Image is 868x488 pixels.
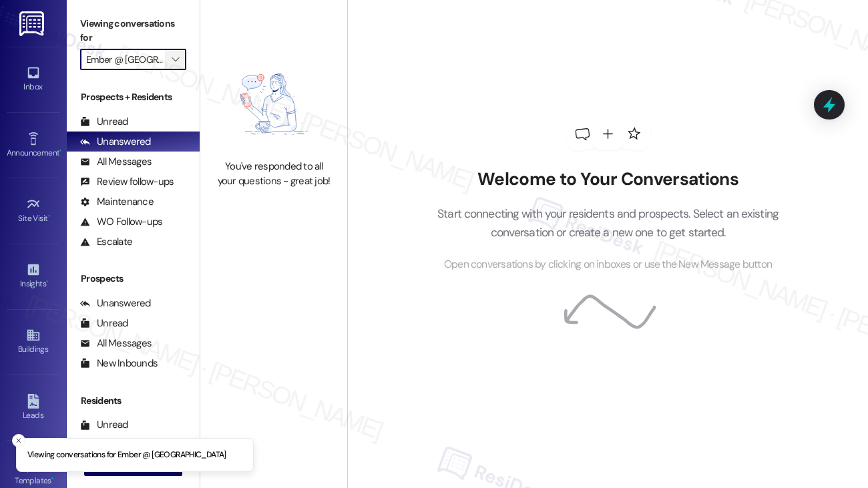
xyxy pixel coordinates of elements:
[7,258,60,294] a: Insights •
[86,49,165,70] input: All communities
[80,175,174,189] div: Review follow-ups
[80,115,128,129] div: Unread
[7,61,60,97] a: Inbox
[67,394,200,408] div: Residents
[67,90,200,104] div: Prospects + Residents
[80,316,128,330] div: Unread
[80,418,128,432] div: Unread
[80,13,186,49] label: Viewing conversations for
[48,212,50,221] span: •
[46,277,48,286] span: •
[80,235,132,249] div: Escalate
[80,155,152,169] div: All Messages
[7,193,60,229] a: Site Visit •
[80,215,162,229] div: WO Follow-ups
[51,474,53,483] span: •
[172,54,179,65] i: 
[215,55,333,153] img: empty-state
[80,356,158,371] div: New Inbounds
[417,204,799,242] p: Start connecting with your residents and prospects. Select an existing conversation or create a n...
[27,449,226,461] p: Viewing conversations for Ember @ [GEOGRAPHIC_DATA]
[80,135,151,149] div: Unanswered
[7,324,60,360] a: Buildings
[80,195,154,209] div: Maintenance
[417,169,799,190] h2: Welcome to Your Conversations
[59,146,61,156] span: •
[12,434,25,447] button: Close toast
[19,11,47,36] img: ResiDesk Logo
[7,390,60,426] a: Leads
[215,160,333,188] div: You've responded to all your questions - great job!
[67,272,200,286] div: Prospects
[80,336,152,350] div: All Messages
[80,296,151,310] div: Unanswered
[444,256,772,273] span: Open conversations by clicking on inboxes or use the New Message button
